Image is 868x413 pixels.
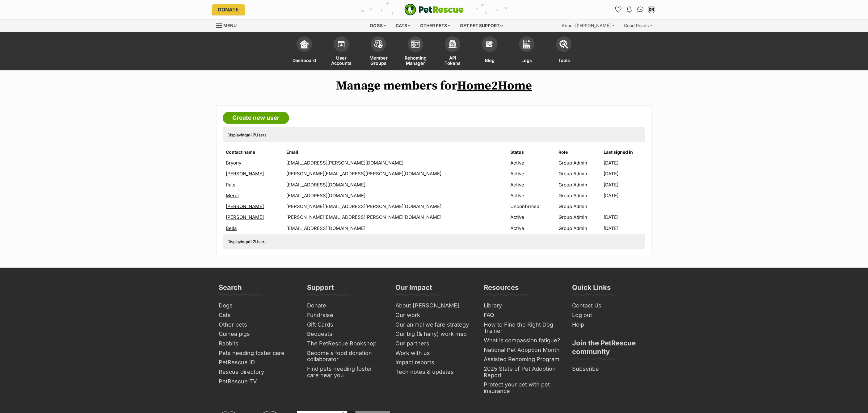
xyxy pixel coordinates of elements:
[484,283,519,295] h3: Resources
[572,283,611,295] h3: Quick Links
[508,33,545,70] a: Logs
[481,380,563,396] a: Protect your pet with pet insurance
[397,33,434,70] a: Rehoming Manager
[226,171,264,177] a: [PERSON_NAME]
[216,358,298,367] a: PetRescue ID
[545,33,582,70] a: Tools
[559,40,568,48] img: tools-icon-677f8b7d46040df57c17cb185196fc8e01b2b03676c49af7ba82c462532e62ee.svg
[485,55,495,66] span: Blog
[393,329,475,339] a: Our big (& hairy) work map
[557,19,618,32] div: About [PERSON_NAME]
[305,301,387,311] a: Donate
[305,311,387,320] a: Fundraise
[284,190,507,201] td: [EMAIL_ADDRESS][DOMAIN_NAME]
[223,112,289,124] a: Create new user
[223,23,237,28] span: Menu
[226,214,264,220] a: [PERSON_NAME]
[604,158,645,168] td: [DATE]
[323,33,360,70] a: User Accounts
[613,5,623,15] a: Favourites
[216,367,298,377] a: Rescue directory
[305,348,387,364] a: Become a food donation collaborator
[570,301,652,311] a: Contact Us
[648,6,655,13] div: DR
[227,239,267,244] span: Displaying Users
[226,182,235,188] a: Pats
[216,19,241,31] a: Menu
[416,19,455,32] div: Other pets
[624,5,634,15] button: Notifications
[226,203,264,209] a: [PERSON_NAME]
[393,301,475,311] a: About [PERSON_NAME]
[216,348,298,358] a: Pets needing foster care
[411,40,420,48] img: group-profile-icon-3fa3cf56718a62981997c0bc7e787c4b2cf8bcc04b72c1350f741eb67cf2f40e.svg
[331,55,352,66] span: User Accounts
[307,283,334,295] h3: Support
[570,364,652,374] a: Subscribe
[284,169,507,179] td: [PERSON_NAME][EMAIL_ADDRESS][PERSON_NAME][DOMAIN_NAME]
[227,132,267,137] span: Displaying Users
[216,329,298,339] a: Guinea pigs
[481,301,563,311] a: Library
[284,158,507,168] td: [EMAIL_ADDRESS][PERSON_NAME][DOMAIN_NAME]
[223,147,283,157] th: Contact name
[284,223,507,233] td: [EMAIL_ADDRESS][DOMAIN_NAME]
[647,5,656,15] button: My account
[481,336,563,345] a: What is compassion fatigue?
[556,201,603,211] td: Group Admin
[284,147,507,157] th: Email
[305,329,387,339] a: Bequests
[395,283,432,295] h3: Our Impact
[556,180,603,190] td: Group Admin
[481,311,563,320] a: FAQ
[216,377,298,386] a: PetRescue TV
[556,158,603,168] td: Group Admin
[284,180,507,190] td: [EMAIL_ADDRESS][DOMAIN_NAME]
[434,33,471,70] a: API Tokens
[556,169,603,179] td: Group Admin
[522,40,531,48] img: logs-icon-5bf4c29380941ae54b88474b1138927238aebebbc450bc62c8517511492d5a22.svg
[485,40,494,48] img: blogs-icon-e71fceff818bbaa76155c998696f2ea9b8fc06abc828b24f45ee82a475c2fd99.svg
[572,339,649,360] h3: Join the PetRescue community
[556,212,603,222] td: Group Admin
[216,301,298,311] a: Dogs
[405,55,427,66] span: Rehoming Manager
[604,223,645,233] td: [DATE]
[212,4,245,15] a: Donate
[374,40,383,48] img: team-members-icon-5396bd8760b3fe7c0b43da4ab00e1e3bb1a5d9ba89233759b79545d2d3fc5d0d.svg
[247,132,255,137] strong: all 7
[284,212,507,222] td: [PERSON_NAME][EMAIL_ADDRESS][PERSON_NAME][DOMAIN_NAME]
[570,311,652,320] a: Log out
[284,201,507,211] td: [PERSON_NAME][EMAIL_ADDRESS][PERSON_NAME][DOMAIN_NAME]
[442,55,463,66] span: API Tokens
[481,345,563,355] a: National Pet Adoption Month
[570,320,652,330] a: Help
[604,147,645,157] th: Last signed in
[627,6,632,13] img: notifications-46538b983faf8c2785f20acdc204bb7945ddae34d4c08c2a6579f10ce5e182be.svg
[508,147,555,157] th: Status
[604,190,645,201] td: [DATE]
[393,311,475,320] a: Our work
[404,4,464,15] a: PetRescue
[448,40,457,48] img: api-icon-849e3a9e6f871e3acf1f60245d25b4cd0aad652aa5f5372336901a6a67317bd8.svg
[508,169,555,179] td: Active
[360,33,397,70] a: Member Groups
[393,348,475,358] a: Work with us
[286,33,323,70] a: Dashboard
[558,55,570,66] span: Tools
[300,40,309,48] img: dashboard-icon-eb2f2d2d3e046f16d808141f083e7271f6b2e854fb5c12c21221c1fb7104beca.svg
[368,55,389,66] span: Member Groups
[391,19,415,32] div: Cats
[556,223,603,233] td: Group Admin
[226,225,237,231] a: Bella
[635,5,645,15] a: Conversations
[216,339,298,348] a: Rabbits
[216,311,298,320] a: Cats
[481,355,563,364] a: Assisted Rehoming Program
[637,6,644,13] img: chat-41dd97257d64d25036548639549fe6c8038ab92f7586957e7f3b1b290dea8141.svg
[404,4,464,15] img: logo-e224e6f780fb5917bec1dbf3a21bbac754714ae5b6737aabdf751b685950b380.svg
[508,158,555,168] td: Active
[481,364,563,380] a: 2025 State of Pet Adoption Report
[305,364,387,380] a: Find pets needing foster care near you
[604,169,645,179] td: [DATE]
